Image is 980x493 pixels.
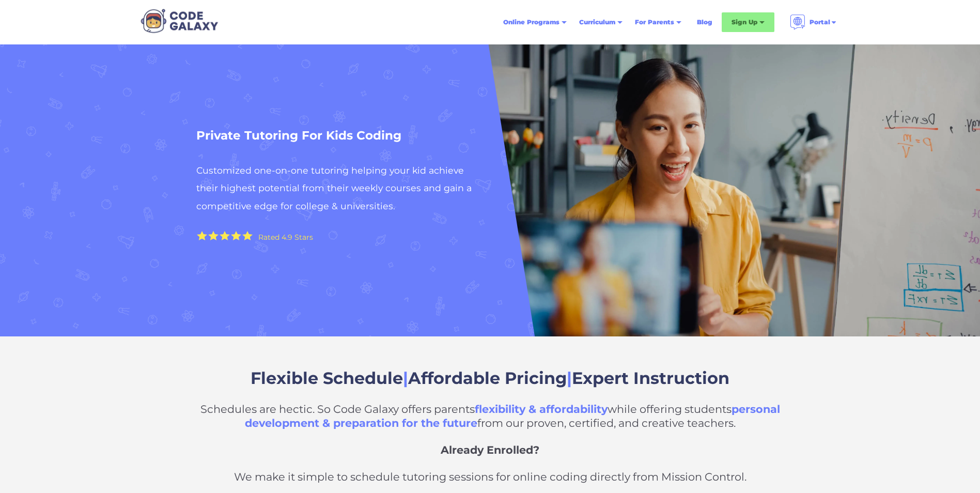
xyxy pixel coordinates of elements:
[208,231,219,241] img: Yellow Star - the Code Galaxy
[178,402,803,430] p: Schedules are hectic. So Code Galaxy offers parents while offering students from our proven, cert...
[196,162,485,215] h2: Customized one-on-one tutoring helping your kid achieve their highest potential from their weekly...
[245,403,780,429] span: personal development & preparation for the future
[258,234,313,241] div: Rated 4.9 Stars
[567,368,572,388] span: |
[579,17,615,27] div: Curriculum
[732,17,757,27] div: Sign Up
[475,403,608,415] span: flexibility & affordability
[403,368,408,388] span: |
[231,231,241,241] img: Yellow Star - the Code Galaxy
[251,368,403,388] span: Flexible Schedule
[197,231,207,241] img: Yellow Star - the Code Galaxy
[242,231,253,241] img: Yellow Star - the Code Galaxy
[408,368,567,388] span: Affordable Pricing
[220,231,230,241] img: Yellow Star - the Code Galaxy
[691,13,719,32] a: Blog
[178,443,803,457] p: Already Enrolled?
[196,125,485,146] h1: Private Tutoring For Kids Coding
[810,17,830,27] div: Portal
[503,17,559,27] div: Online Programs
[178,470,803,484] p: We make it simple to schedule tutoring sessions for online coding directly from Mission Control.
[572,368,729,388] span: Expert Instruction
[635,17,674,27] div: For Parents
